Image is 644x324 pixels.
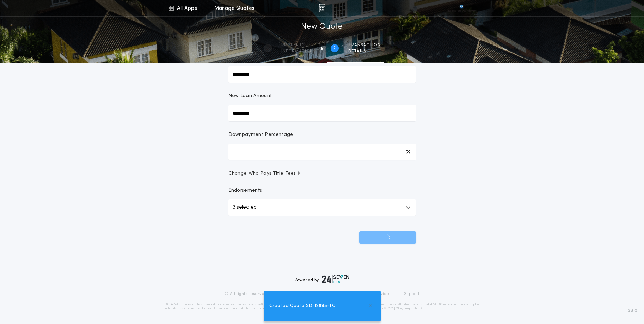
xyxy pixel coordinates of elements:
p: New Loan Amount [228,93,272,100]
span: details [348,49,381,54]
img: logo [322,275,350,283]
h2: 2 [333,46,336,51]
span: Transaction [348,42,381,48]
button: 3 selected [228,199,416,216]
button: Change Who Pays Title Fees [228,170,416,177]
p: 3 selected [233,203,257,212]
p: Downpayment Percentage [228,131,293,138]
input: Downpayment Percentage [228,144,416,160]
span: Property [281,42,313,48]
input: Sale Price [228,66,416,83]
span: Created Quote SD-12895-TC [269,302,335,310]
img: img [319,4,325,12]
span: Change Who Pays Title Fees [228,170,301,177]
p: Endorsements [228,187,416,194]
img: vs-icon [447,5,476,12]
input: New Loan Amount [228,105,416,121]
span: information [281,49,313,54]
h1: New Quote [301,21,343,32]
div: Powered by [295,275,350,283]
